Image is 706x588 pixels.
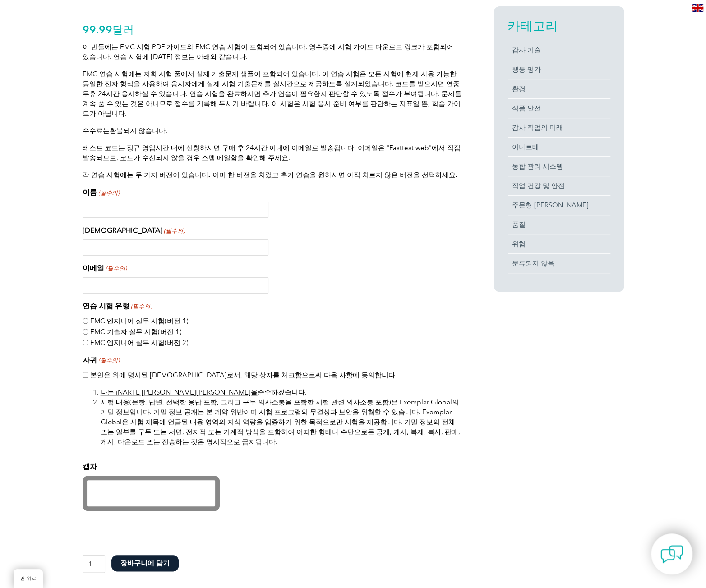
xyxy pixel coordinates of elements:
[512,240,526,248] font: 위험
[508,138,610,156] a: 이나르테
[508,79,610,98] a: 환경
[258,388,307,396] font: 준수하겠습니다.
[83,144,461,162] font: 테스트 코드는 정규 영업시간 내에 신청하시면 구매 후 24시간 이내에 이메일로 발송됩니다. 이메일은 "Fasttest web"에서 직접 발송되므로, 코드가 수신되지 않을 경우...
[83,555,106,573] input: 제품 수량
[101,388,258,396] a: 나는 iNARTE [PERSON_NAME][PERSON_NAME]을
[512,220,526,229] font: 품질
[512,259,554,267] font: 분류되지 않음
[508,215,610,234] a: 품질
[512,162,563,170] font: 통합 관리 시스템
[83,356,97,364] font: 자귀
[512,104,541,112] font: 식품 안전
[131,303,152,310] font: (필수의)
[508,41,610,60] a: 감사 기술
[90,371,397,379] font: 본인은 위에 명시된 [DEMOGRAPHIC_DATA]로서, 해당 상자를 체크함으로써 다음 사항에 동의합니다.
[508,60,610,79] a: 행동 평가
[98,357,120,364] font: (필수의)
[512,143,539,151] font: 이나르테
[508,234,610,253] a: 위험
[90,339,189,347] font: EMC 엔지니어 실무 시험(버전 2)
[20,576,36,581] font: 맨 위로
[90,328,182,336] font: EMC 기술자 실무 시험(버전 1)
[512,85,526,93] font: 환경
[512,182,565,190] font: 직업 건강 및 안전
[512,124,563,132] font: 감사 직업의 미래
[83,476,220,511] iframe: 리캡차
[83,264,104,272] font: 이메일
[508,254,610,273] a: 분류되지 않음
[512,46,541,54] font: 감사 기술
[98,189,120,196] font: (필수의)
[660,543,683,565] img: contact-chat.png
[101,398,460,446] font: 시험 내용(문항, 답변, 선택한 응답 포함, 그리고 구두 의사소통을 포함한 시험 관련 의사소통 포함)은 Exemplar Global의 기밀 정보입니다. 기밀 정보 공개는 본 ...
[90,317,189,325] font: EMC 엔지니어 실무 시험(버전 1)
[83,43,453,61] font: 이 번들에는 EMC 시험 PDF 가이드와 EMC 연습 시험이 포함되어 있습니다. 영수증에 시험 가이드 다운로드 링크가 포함되어 있습니다. 연습 시험에 [DATE] 정보는 아래...
[508,18,558,33] font: 카테고리
[508,99,610,118] a: 식품 안전
[508,118,610,137] a: 감사 직업의 미래
[83,171,458,179] font: 각 연습 시험에는 두 가지 버전이 있습니다. 이미 한 버전을 치렀고 추가 연습을 원하시면 아직 치르지 않은 버전을 선택하세요.
[83,188,97,197] font: 이름
[111,555,179,571] button: 장바구니에 담기
[512,201,589,209] font: 주문형 [PERSON_NAME]
[508,196,610,215] a: 주문형 [PERSON_NAME]
[83,23,112,36] font: 99.99
[508,176,610,195] a: 직업 건강 및 안전
[83,127,110,135] font: 수수료는
[692,4,703,12] img: en
[83,70,461,118] font: EMC 연습 시험에는 저희 시험 풀에서 실제 기출문제 샘플이 포함되어 있습니다. 이 연습 시험은 모든 시험에 현재 사용 가능한 동일한 전자 형식을 사용하여 응시자에게 실제 시...
[164,227,185,234] font: (필수의)
[83,462,97,471] font: 캡차
[120,559,170,567] font: 장바구니에 담기
[83,302,129,310] font: 연습 시험 유형
[166,127,167,135] font: .
[110,127,166,135] font: 환불되지 않습니다
[512,65,541,73] font: 행동 평가
[14,569,43,588] a: 맨 위로
[508,157,610,176] a: 통합 관리 시스템
[83,226,162,234] font: [DEMOGRAPHIC_DATA]
[106,265,127,272] font: (필수의)
[112,23,134,36] font: 달러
